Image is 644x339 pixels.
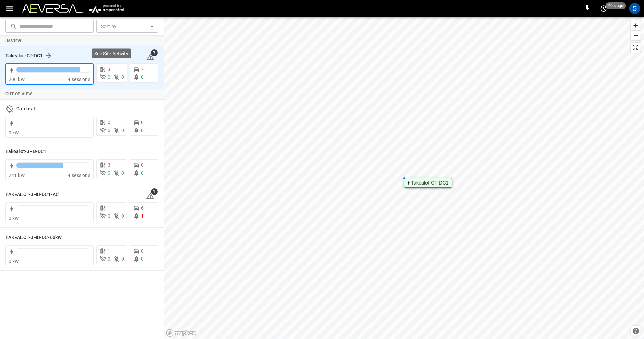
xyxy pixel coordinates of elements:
button: Zoom out [631,30,641,40]
strong: In View [5,39,22,43]
span: 0 [141,74,144,80]
a: Mapbox homepage [166,329,196,337]
h6: TAKEALOT-JHB-DC-60kW [5,234,62,241]
button: set refresh interval [598,3,609,14]
span: 6 [141,205,144,211]
span: 3 [108,67,110,72]
span: 0 [121,256,124,262]
span: 206 kW [9,77,25,82]
span: 241 kW [9,173,25,178]
span: 0 [141,256,144,262]
span: 1 [108,248,110,254]
div: profile-icon [629,3,640,14]
span: 4 sessions [68,77,90,82]
canvas: Map [164,17,644,339]
button: Zoom in [631,20,641,30]
div: Takealot-CT-DC1 [411,181,449,185]
span: 0 [108,213,110,219]
span: 1 [151,188,158,195]
h6: Takealot-JHB-DC1 [5,148,47,156]
span: 0 kW [9,216,19,221]
span: 0 [141,170,144,176]
span: 0 [108,128,110,133]
span: 1 [141,213,144,219]
h6: Takealot-CT-DC1 [5,52,43,60]
img: ampcontrol.io logo [86,2,126,15]
span: 0 [121,74,124,80]
span: 1 [108,205,110,211]
h6: Catch-all [16,105,37,113]
span: 7 [141,67,144,72]
span: 0 [121,170,124,176]
span: 3 [108,162,110,168]
span: 0 kW [9,259,19,264]
span: 0 [121,213,124,219]
span: 4 sessions [68,173,90,178]
strong: Out of View [5,92,32,97]
span: 0 kW [9,130,19,135]
span: 0 [141,162,144,168]
span: 0 [141,120,144,125]
span: 0 [141,248,144,254]
span: 0 [121,128,124,133]
span: 0 [141,128,144,133]
span: 0 [108,120,110,125]
h6: TAKEALOT-JHB-DC1-AC [5,191,59,198]
span: 20 s ago [606,2,626,9]
span: Zoom out [631,31,641,40]
span: 3 [151,49,158,56]
img: Customer Logo [22,4,84,13]
span: 0 [108,256,110,262]
span: 0 [108,170,110,176]
p: See Site Activity [94,50,128,57]
span: 0 [108,74,110,80]
div: Map marker [404,178,452,188]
